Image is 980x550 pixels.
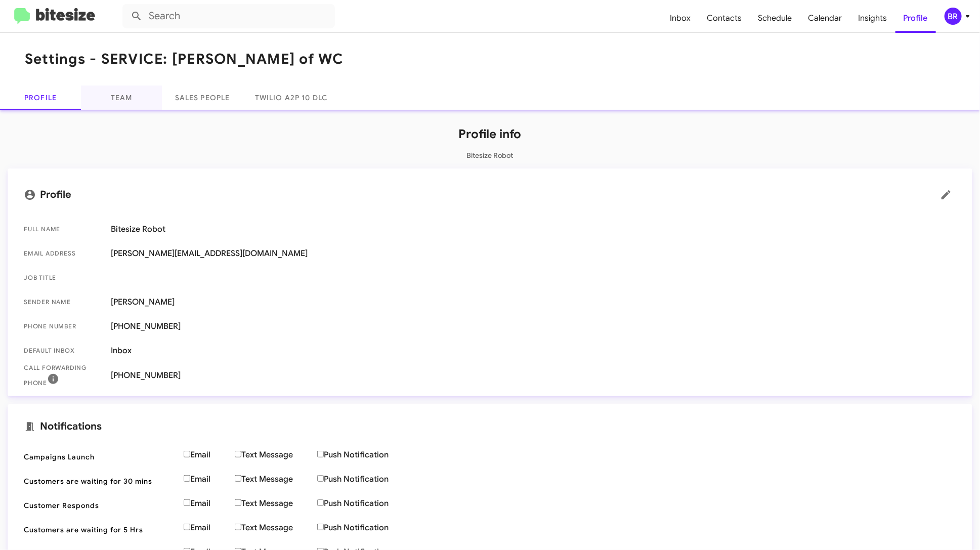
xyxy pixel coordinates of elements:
a: Insights [850,4,896,33]
input: Push Notification [317,524,324,530]
input: Email [184,475,190,482]
label: Push Notification [317,523,413,533]
span: Customers are waiting for 5 Hrs [24,525,176,535]
mat-card-title: Profile [24,185,956,205]
input: Email [184,524,190,530]
span: Default Inbox [24,346,103,356]
input: Text Message [235,499,241,506]
input: Text Message [235,475,241,482]
input: Push Notification [317,451,324,457]
label: Email [184,523,235,533]
span: [PHONE_NUMBER] [111,370,956,380]
a: Team [81,86,162,110]
h1: Settings - SERVICE: [PERSON_NAME] of WC [25,51,344,67]
span: [PERSON_NAME] [111,297,956,307]
span: Full Name [24,224,103,234]
input: Email [184,451,190,457]
a: Calendar [800,4,850,33]
label: Text Message [235,498,317,509]
span: [PERSON_NAME][EMAIL_ADDRESS][DOMAIN_NAME] [111,248,956,259]
span: Job Title [24,273,103,283]
mat-card-title: Notifications [24,420,956,433]
span: [PHONE_NUMBER] [111,321,956,331]
h1: Profile info [8,126,972,142]
input: Search [122,4,335,28]
span: Phone number [24,321,103,331]
input: Push Notification [317,475,324,482]
span: Campaigns Launch [24,452,176,462]
a: Twilio A2P 10 DLC [243,86,339,110]
span: Sender Name [24,297,103,307]
button: BR [936,8,969,25]
a: Contacts [699,4,750,33]
input: Push Notification [317,499,324,506]
a: Sales People [162,86,243,110]
label: Email [184,474,235,484]
input: Text Message [235,451,241,457]
label: Text Message [235,474,317,484]
input: Email [184,499,190,506]
label: Push Notification [317,450,413,460]
a: Profile [896,4,936,33]
label: Push Notification [317,474,413,484]
div: BR [945,8,962,25]
a: Inbox [662,4,699,33]
span: Email Address [24,248,103,259]
a: Schedule [750,4,800,33]
label: Text Message [235,450,317,460]
span: Customer Responds [24,500,176,511]
input: Text Message [235,524,241,530]
label: Email [184,450,235,460]
span: Bitesize Robot [111,224,956,234]
span: Inbox [111,346,956,356]
p: Bitesize Robot [8,150,972,160]
label: Email [184,498,235,509]
span: Customers are waiting for 30 mins [24,476,176,486]
label: Text Message [235,523,317,533]
label: Push Notification [317,498,413,509]
span: Call Forwarding Phone [24,363,103,388]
